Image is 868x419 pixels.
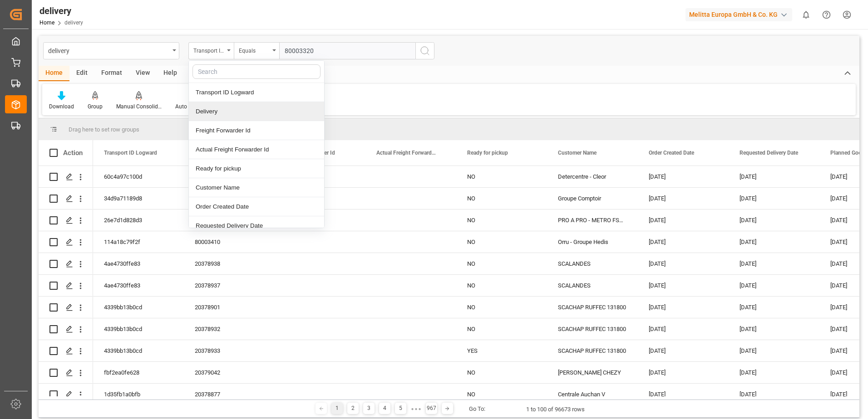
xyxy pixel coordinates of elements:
div: Help [157,66,184,81]
input: Search [192,64,321,79]
div: [DATE] [729,297,819,318]
div: 20379042 [184,362,275,383]
div: 20378877 [184,384,275,405]
div: 80003412 [184,188,275,209]
div: 34d9a71189d8 [93,188,184,209]
div: Go To: [469,404,485,414]
div: Customer Name [189,178,324,197]
button: show 0 new notifications [796,5,816,25]
div: [DATE] [729,318,819,340]
div: delivery [39,4,83,18]
div: 80003415 [184,209,275,231]
div: SCALANDES [547,275,638,296]
div: Orru - Groupe Hedis [547,231,638,253]
div: 20378933 [184,340,275,361]
div: Press SPACE to select this row. [39,340,93,362]
div: 20378937 [184,275,275,296]
div: 1 to 100 of 96673 rows [526,405,585,414]
div: SCACHAP RUFFEC 131800 [547,297,638,318]
button: open menu [234,42,279,59]
div: [DATE] [729,188,819,209]
button: Melitta Europa GmbH & Co. KG [686,6,796,23]
div: Freight Forwarder Id [189,121,324,140]
div: 4339bb13b0cd [93,318,184,340]
div: 2 [347,403,359,414]
span: Requested Delivery Date [740,150,798,156]
span: Transport ID Logward [104,150,157,156]
div: 20378932 [184,318,275,340]
div: [DATE] [729,275,819,296]
div: Transport ID Logward [193,44,224,55]
div: fbf2ea0fe628 [93,362,184,383]
div: [PERSON_NAME] CHEZY [547,362,638,383]
div: 1 [331,403,343,414]
a: Home [39,19,54,26]
div: Detercentre - Cleor [547,166,638,187]
div: Press SPACE to select this row. [39,188,93,209]
input: Type to search [279,42,415,59]
div: 4339bb13b0cd [93,340,184,361]
div: 80003410 [184,231,275,253]
div: Ready for pickup [189,159,324,178]
div: 114a18c79f2f [93,231,184,253]
div: [DATE] [638,209,729,231]
div: [DATE] [638,384,729,405]
div: Format [94,66,129,81]
div: 967 [426,403,437,414]
div: Action [63,149,83,157]
div: 4ae4730ffe83 [93,275,184,296]
div: SCACHAP RUFFEC 131800 [547,318,638,340]
div: NO [456,275,547,296]
div: [DATE] [638,340,729,361]
button: close menu [188,42,234,59]
div: 5 [395,403,406,414]
div: 20378938 [184,253,275,274]
div: 26e7d1d828d3 [93,209,184,231]
div: [DATE] [729,362,819,383]
div: Group [88,102,103,111]
div: [DATE] [729,384,819,405]
div: Press SPACE to select this row. [39,297,93,318]
div: delivery [48,44,169,56]
div: NO [456,209,547,231]
div: 60c4a97c100d [93,166,184,187]
div: [DATE] [638,318,729,340]
div: [DATE] [638,362,729,383]
div: NO [456,362,547,383]
div: NO [456,188,547,209]
div: NO [456,166,547,187]
div: Melitta Europa GmbH & Co. KG [686,8,792,21]
button: Help Center [816,5,837,25]
div: 80003423 [184,166,275,187]
div: Press SPACE to select this row. [39,275,93,297]
span: Order Created Date [649,150,694,156]
div: View [129,66,157,81]
div: NO [456,253,547,274]
div: Delivery [189,102,324,121]
div: Press SPACE to select this row. [39,253,93,275]
div: Press SPACE to select this row. [39,318,93,340]
div: Press SPACE to select this row. [39,384,93,405]
div: Press SPACE to select this row. [39,231,93,253]
div: 20378901 [184,297,275,318]
div: Transport ID Logward [189,83,324,102]
div: YES [456,340,547,361]
div: [DATE] [729,209,819,231]
div: 4339bb13b0cd [93,297,184,318]
div: NO [456,231,547,253]
div: 4 [379,403,390,414]
div: Press SPACE to select this row. [39,209,93,231]
div: 1d35fb1a0bfb [93,384,184,405]
div: Download [49,102,74,111]
div: Home [39,66,69,81]
button: open menu [43,42,179,59]
div: [DATE] [729,340,819,361]
div: 4ae4730ffe83 [93,253,184,274]
div: [DATE] [638,231,729,253]
div: Edit [69,66,94,81]
div: NO [456,297,547,318]
span: Actual Freight Forwarder Id [376,150,437,156]
span: Ready for pickup [467,150,508,156]
div: ● ● ● [411,405,421,412]
button: search button [415,42,434,59]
